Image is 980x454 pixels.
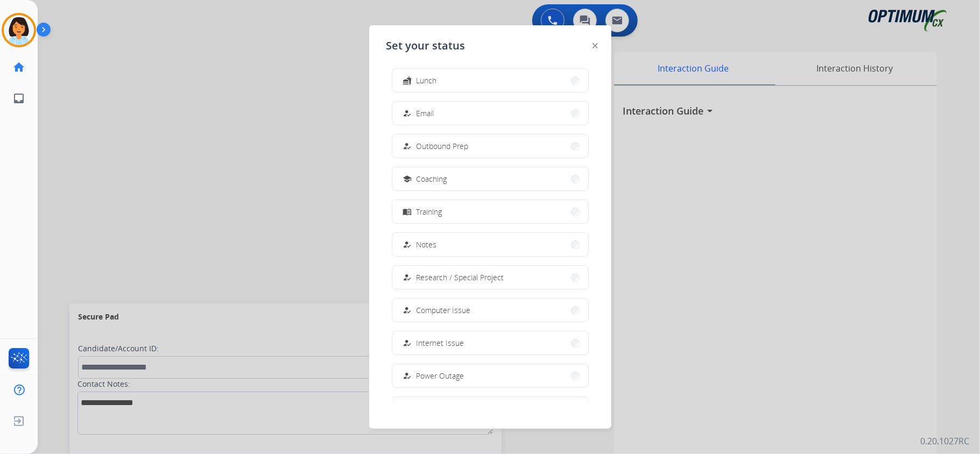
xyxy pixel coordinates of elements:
span: Coaching [417,173,447,185]
button: Internet Issue [392,331,588,354]
img: close-button [593,43,598,48]
span: Internet Issue [417,337,464,349]
span: Notes [417,239,437,250]
span: Email [417,108,434,119]
mat-icon: how_to_reg [403,109,412,118]
button: Coaching [392,167,588,190]
mat-icon: menu_book [403,207,412,216]
mat-icon: how_to_reg [403,240,412,249]
span: Lunch [417,75,437,86]
button: Research / Special Project [392,266,588,289]
button: Training [392,200,588,223]
button: Offline [392,397,588,420]
span: Training [417,206,442,217]
span: Computer Issue [417,304,471,316]
button: Power Outage [392,364,588,387]
button: Outbound Prep [392,134,588,158]
mat-icon: how_to_reg [403,273,412,282]
button: Computer Issue [392,299,588,322]
button: Lunch [392,69,588,92]
span: Research / Special Project [417,272,504,283]
p: 0.20.1027RC [920,435,969,448]
mat-icon: home [12,61,25,74]
mat-icon: how_to_reg [403,371,412,380]
mat-icon: how_to_reg [403,338,412,347]
mat-icon: how_to_reg [403,306,412,315]
img: avatar [4,15,34,45]
mat-icon: fastfood [403,76,412,85]
button: Notes [392,233,588,256]
button: Email [392,102,588,125]
mat-icon: how_to_reg [403,141,412,151]
mat-icon: school [403,174,412,183]
span: Power Outage [417,370,464,381]
span: Outbound Prep [417,140,469,152]
span: Set your status [386,38,466,53]
mat-icon: inbox [12,92,25,105]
